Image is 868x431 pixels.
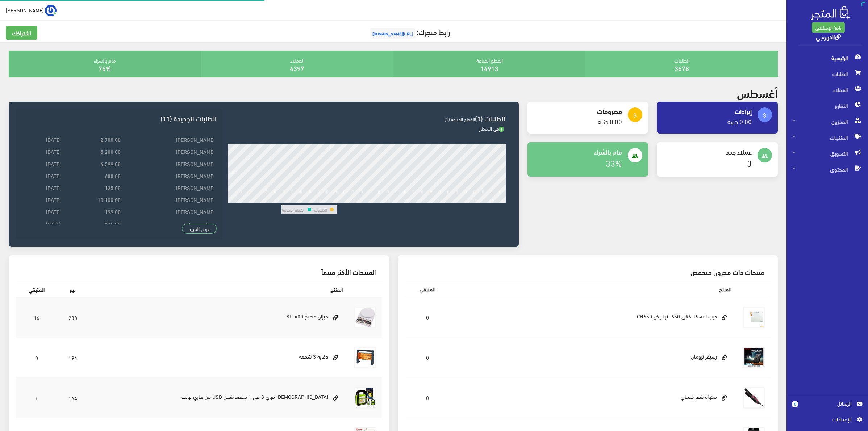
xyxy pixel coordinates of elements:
[727,115,752,127] a: 0.00 جنيه
[792,145,862,161] span: التسويق
[281,205,305,214] td: القطع المباعة
[786,161,868,177] a: المحتوى
[792,114,862,130] span: المخزون
[445,115,475,123] span: القطع المباعة (1)
[411,269,765,275] h3: منتجات ذات مخزون منخفض
[437,198,442,203] div: 24
[743,387,765,409] img: mkoa-shaar-kymay.jpg
[100,160,121,168] strong: 4,599.00
[99,62,111,74] a: 76%
[632,153,638,159] i: people
[812,22,845,33] a: باقة الإنطلاق
[472,198,477,203] div: 28
[405,281,451,297] th: المتبقي
[420,198,425,203] div: 22
[88,337,349,377] td: دفاية 3 شمعه
[22,194,63,206] td: [DATE]
[22,217,63,229] td: [DATE]
[792,66,862,82] span: الطلبات
[105,220,121,228] strong: 125.00
[6,26,37,40] a: اشتراكك
[45,5,57,16] img: ...
[737,86,778,99] h2: أغسطس
[22,169,63,181] td: [DATE]
[368,198,373,203] div: 16
[804,400,851,407] span: الرسائل
[122,217,217,229] td: Asmaa Amr
[393,51,586,77] div: القطع المباعة
[403,198,408,203] div: 20
[811,6,850,20] img: .
[786,130,868,145] a: المنتجات
[598,115,622,127] a: 0.00 جنيه
[792,161,862,177] span: المحتوى
[9,51,201,77] div: قام بالشراء
[88,281,349,297] th: المنتج
[792,415,862,427] a: اﻹعدادات
[58,337,88,377] td: 194
[16,281,58,297] th: المتبقي
[450,281,737,297] th: المنتج
[747,155,752,170] a: 3
[88,297,349,338] td: ميزان مطبخ SF-400
[6,5,44,14] span: [PERSON_NAME]
[450,297,737,338] td: ديب الاسكا افقى 650 لتر ابيض CH650
[533,148,622,155] h4: قام بالشراء
[499,127,504,132] span: 1
[786,82,868,98] a: العملاء
[405,377,451,418] td: 0
[122,145,217,157] td: [PERSON_NAME]
[316,198,321,203] div: 10
[354,307,376,328] img: myzan-dygytal-10-kylo.jpg
[786,98,868,114] a: التقارير
[368,25,450,38] a: رابط متجرك:[URL][DOMAIN_NAME]
[58,297,88,338] td: 238
[122,169,217,181] td: [PERSON_NAME]
[351,198,356,203] div: 14
[333,198,338,203] div: 12
[58,281,88,297] th: بيع
[792,82,862,98] span: العملاء
[265,198,268,203] div: 4
[786,50,868,66] a: الرئيسية
[314,205,327,214] td: الطلبات
[675,62,689,74] a: 3678
[405,297,451,338] td: 0
[58,377,88,418] td: 164
[792,98,862,114] span: التقارير
[761,153,768,159] i: people
[792,50,862,66] span: الرئيسية
[22,182,63,194] td: [DATE]
[122,134,217,145] td: [PERSON_NAME]
[385,198,391,203] div: 18
[663,107,752,115] h4: إيرادات
[786,66,868,82] a: الطلبات
[792,400,862,415] a: 0 الرسائل
[201,51,393,77] div: العملاء
[405,337,451,377] td: 0
[105,183,121,191] strong: 125.00
[122,206,217,217] td: [PERSON_NAME]
[16,377,58,418] td: 1
[792,401,798,407] span: 0
[480,62,498,74] a: 14913
[300,198,302,203] div: 8
[798,415,851,423] span: اﻹعدادات
[489,198,494,203] div: 30
[743,347,765,368] img: rsyfr-troman.jpg
[22,145,63,157] td: [DATE]
[816,31,841,42] a: القهوجي
[182,224,217,234] a: عرض المزيد
[22,157,63,169] td: [DATE]
[22,115,217,122] h3: الطلبات الجديدة (11)
[354,347,376,368] img: dfay-3-shmaah.jpg
[100,135,121,143] strong: 2,700.00
[786,114,868,130] a: المخزون
[16,297,58,338] td: 16
[450,377,737,418] td: مكواة شعر كيماي
[354,387,376,409] img: kshaf-koy-3-fy-1-bmnfth-shhn-usb-mn-hary-bolt.jpg
[479,124,504,133] span: في الانتظار
[122,157,217,169] td: [PERSON_NAME]
[606,155,622,170] a: 33%
[455,198,460,203] div: 26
